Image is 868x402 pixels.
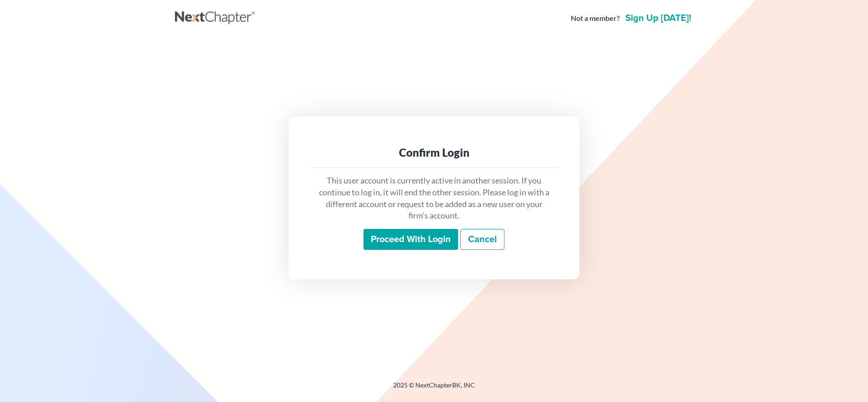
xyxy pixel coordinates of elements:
[460,229,504,250] a: Cancel
[624,14,693,23] a: Sign up [DATE]!
[318,175,550,222] p: This user account is currently active in another session. If you continue to log in, it will end ...
[364,229,458,250] input: Proceed with login
[175,381,693,397] div: 2025 © NextChapterBK, INC
[318,145,550,160] div: Confirm Login
[571,13,620,24] strong: Not a member?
